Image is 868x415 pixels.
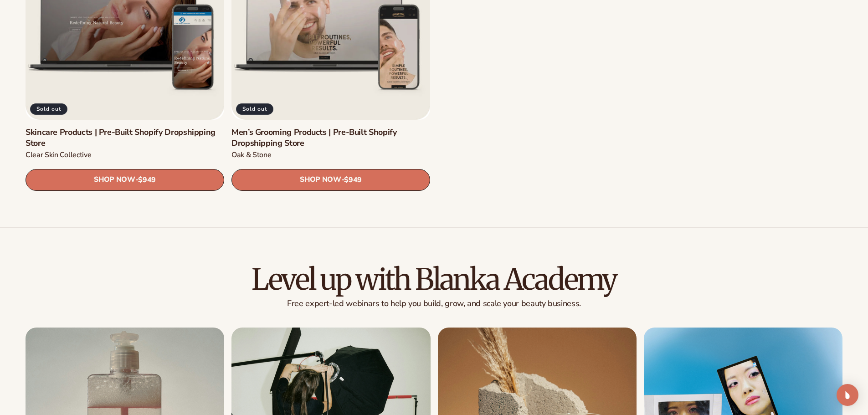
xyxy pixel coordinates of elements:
[344,176,362,184] span: $949
[94,176,135,184] span: SHOP NOW
[837,384,858,406] div: Open Intercom Messenger
[26,264,842,295] h2: Level up with Blanka Academy
[26,128,224,149] a: Skincare Products | Pre-Built Shopify Dropshipping Store
[300,176,341,184] span: SHOP NOW
[231,128,430,149] a: Men’s Grooming Products | Pre-Built Shopify Dropshipping Store
[26,169,224,191] a: SHOP NOW- $949
[26,298,842,309] p: Free expert-led webinars to help you build, grow, and scale your beauty business.
[231,169,430,191] a: SHOP NOW- $949
[138,176,156,184] span: $949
